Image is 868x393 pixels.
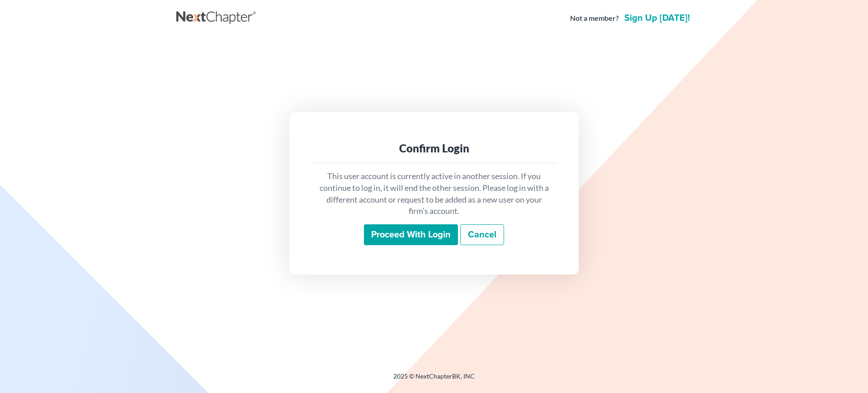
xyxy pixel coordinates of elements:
input: Proceed with login [364,224,458,245]
a: Cancel [460,224,504,245]
a: Sign up [DATE]! [623,14,692,23]
div: 2025 © NextChapterBK, INC [176,372,692,388]
div: Confirm Login [318,141,550,156]
p: This user account is currently active in another session. If you continue to log in, it will end ... [318,170,550,217]
strong: Not a member? [570,13,619,24]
